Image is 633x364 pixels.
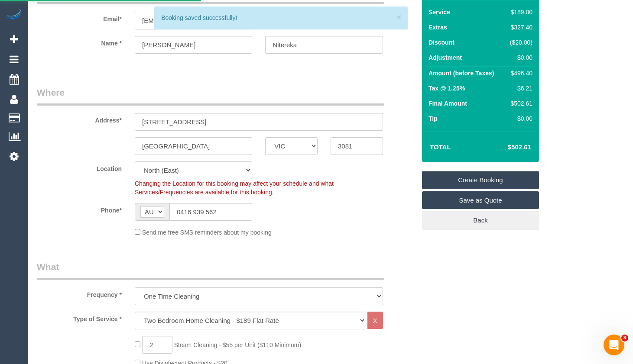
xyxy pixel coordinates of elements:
[135,137,252,155] input: Suburb*
[5,9,23,21] img: Automaid Logo
[422,191,539,209] a: Save as Quote
[174,341,301,348] span: Steam Cleaning - $55 per Unit ($110 Minimum)
[37,261,384,280] legend: What
[396,13,401,22] button: ×
[30,161,128,173] label: Location
[430,143,451,151] strong: Total
[507,69,533,77] div: $496.40
[135,36,252,54] input: First Name*
[507,53,533,62] div: $0.00
[507,23,533,32] div: $327.40
[169,203,252,221] input: Phone*
[507,114,533,123] div: $0.00
[30,203,128,215] label: Phone*
[507,8,533,16] div: $189.00
[428,114,438,123] label: Tip
[265,36,383,54] input: Last Name*
[422,211,539,229] a: Back
[621,335,628,341] span: 3
[507,38,533,47] div: ($20.00)
[135,12,252,29] input: Email*
[428,69,494,77] label: Amount (before Taxes)
[37,86,384,106] legend: Where
[604,335,624,355] iframe: Intercom live chat
[30,113,128,125] label: Address*
[30,36,128,48] label: Name *
[428,38,454,47] label: Discount
[428,23,447,32] label: Extras
[135,180,334,196] span: Changing the Location for this booking may affect your schedule and what Services/Frequencies are...
[30,312,128,323] label: Type of Service *
[428,84,465,93] label: Tax @ 1.25%
[422,171,539,189] a: Create Booking
[161,13,400,22] div: Booking saved successfully!
[30,12,128,23] label: Email*
[428,99,467,108] label: Final Amount
[30,287,128,299] label: Frequency *
[507,84,533,93] div: $6.21
[428,53,462,62] label: Adjustment
[428,8,450,16] label: Service
[482,144,531,151] h4: $502.61
[507,99,533,108] div: $502.61
[142,229,272,236] span: Send me free SMS reminders about my booking
[331,137,383,155] input: Post Code*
